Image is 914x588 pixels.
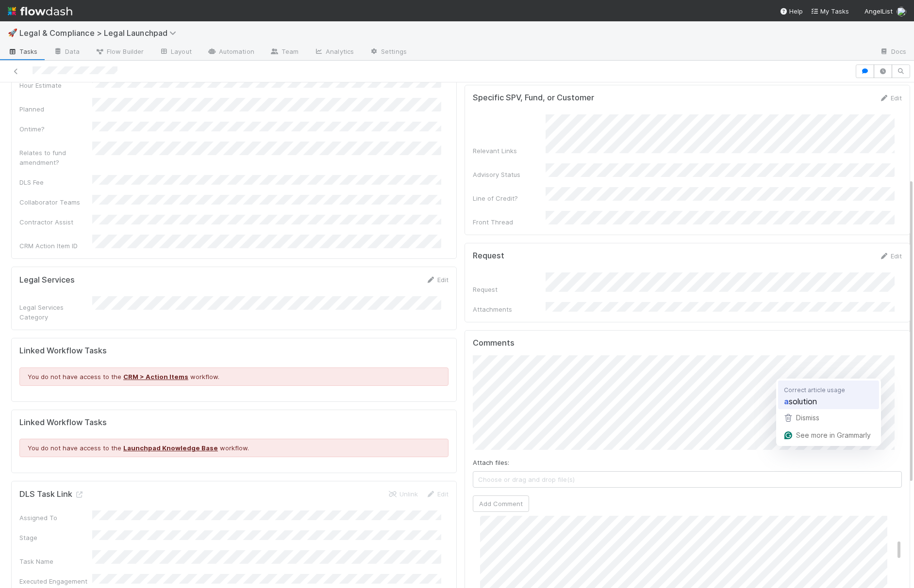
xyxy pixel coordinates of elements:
img: logo-inverted-e16ddd16eac7371096b0.svg [8,3,72,19]
a: Flow Builder [87,45,151,60]
div: Legal Services Category [19,302,92,322]
div: Stage [19,533,92,542]
span: AngelList [864,7,893,15]
div: Request [473,285,546,294]
span: Legal & Compliance > Legal Launchpad [19,28,181,38]
a: Data [46,45,87,60]
a: Edit [426,276,449,284]
div: Assigned To [19,513,92,523]
div: Hour Estimate [19,80,92,90]
div: Contractor Assist [19,217,92,227]
a: My Tasks [811,6,849,16]
div: DLS Fee [19,177,92,187]
h5: Linked Workflow Tasks [19,418,449,428]
img: avatar_b5be9b1b-4537-4870-b8e7-50cc2287641b.png [897,7,906,16]
a: Layout [151,45,199,60]
span: Choose or drag and drop file(s) [473,472,901,487]
a: Edit [879,252,902,260]
a: Settings [362,45,415,60]
div: Task Name [19,556,92,566]
a: Launchpad Knowledge Base [123,444,218,452]
div: Line of Credit? [473,193,546,203]
h5: Comments [473,338,902,348]
a: Team [262,45,306,60]
span: Flow Builder [95,47,144,56]
div: Advisory Status [473,170,546,179]
a: Analytics [306,45,362,60]
a: Automation [199,45,262,60]
label: Attach files: [473,458,509,467]
a: Edit [426,490,449,498]
h5: Request [473,251,504,261]
div: Ontime? [19,124,92,134]
h5: Linked Workflow Tasks [19,346,449,356]
a: CRM > Action Items [123,373,188,381]
a: Docs [872,45,914,60]
div: Relevant Links [473,146,546,156]
div: Relates to fund amendment? [19,148,92,167]
a: Edit [879,94,902,102]
h5: Specific SPV, Fund, or Customer [473,93,594,103]
button: Add Comment [473,495,529,512]
h5: DLS Task Link [19,490,84,499]
div: Planned [19,104,92,114]
span: My Tasks [811,7,849,15]
div: Attachments [473,304,546,314]
h5: Legal Services [19,275,75,285]
div: CRM Action Item ID [19,241,92,251]
div: Collaborator Teams [19,197,92,207]
div: Help [780,6,803,16]
div: You do not have access to the workflow. [19,367,449,386]
span: 🚀 [8,29,17,37]
a: Unlink [388,490,418,498]
span: Tasks [8,47,38,56]
div: You do not have access to the workflow. [19,439,449,457]
div: Front Thread [473,217,546,227]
